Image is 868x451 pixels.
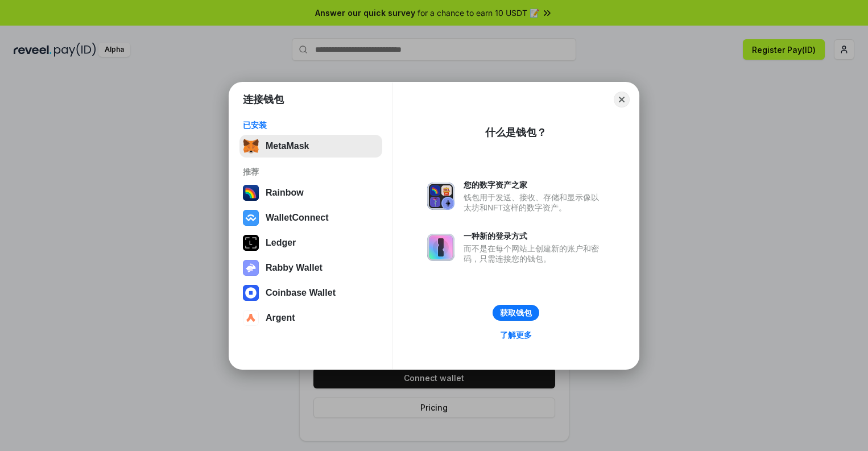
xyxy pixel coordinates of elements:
img: svg+xml,%3Csvg%20width%3D%2228%22%20height%3D%2228%22%20viewBox%3D%220%200%2028%2028%22%20fill%3D... [243,285,259,301]
img: svg+xml,%3Csvg%20width%3D%22120%22%20height%3D%22120%22%20viewBox%3D%220%200%20120%20120%22%20fil... [243,185,259,201]
img: svg+xml,%3Csvg%20xmlns%3D%22http%3A%2F%2Fwww.w3.org%2F2000%2Fsvg%22%20fill%3D%22none%22%20viewBox... [427,183,454,210]
button: Close [614,92,630,107]
div: Rabby Wallet [266,263,323,273]
img: svg+xml,%3Csvg%20xmlns%3D%22http%3A%2F%2Fwww.w3.org%2F2000%2Fsvg%22%20fill%3D%22none%22%20viewBox... [427,234,454,261]
button: 获取钱包 [493,305,539,321]
div: 获取钱包 [500,308,532,318]
div: Ledger [266,238,296,248]
button: Coinbase Wallet [239,282,382,304]
div: 钱包用于发送、接收、存储和显示像以太坊和NFT这样的数字资产。 [464,192,605,213]
div: Argent [266,313,295,323]
h1: 连接钱包 [243,93,284,106]
div: 您的数字资产之家 [464,180,605,190]
div: 什么是钱包？ [485,126,547,139]
button: WalletConnect [239,206,382,229]
img: svg+xml,%3Csvg%20width%3D%2228%22%20height%3D%2228%22%20viewBox%3D%220%200%2028%2028%22%20fill%3D... [243,210,259,226]
a: 了解更多 [493,328,539,342]
button: Rainbow [239,181,382,204]
div: 了解更多 [500,330,532,340]
div: MetaMask [266,141,309,151]
div: 已安装 [243,120,379,130]
img: svg+xml,%3Csvg%20xmlns%3D%22http%3A%2F%2Fwww.w3.org%2F2000%2Fsvg%22%20width%3D%2228%22%20height%3... [243,235,259,251]
img: svg+xml,%3Csvg%20xmlns%3D%22http%3A%2F%2Fwww.w3.org%2F2000%2Fsvg%22%20fill%3D%22none%22%20viewBox... [243,260,259,276]
button: Argent [239,307,382,329]
img: svg+xml,%3Csvg%20fill%3D%22none%22%20height%3D%2233%22%20viewBox%3D%220%200%2035%2033%22%20width%... [243,138,259,154]
button: Rabby Wallet [239,256,382,279]
div: 一种新的登录方式 [464,231,605,241]
div: 推荐 [243,167,379,177]
img: svg+xml,%3Csvg%20width%3D%2228%22%20height%3D%2228%22%20viewBox%3D%220%200%2028%2028%22%20fill%3D... [243,310,259,326]
button: Ledger [239,231,382,254]
button: MetaMask [239,135,382,158]
div: Rainbow [266,188,304,198]
div: WalletConnect [266,213,329,223]
div: Coinbase Wallet [266,288,336,298]
div: 而不是在每个网站上创建新的账户和密码，只需连接您的钱包。 [464,243,605,264]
